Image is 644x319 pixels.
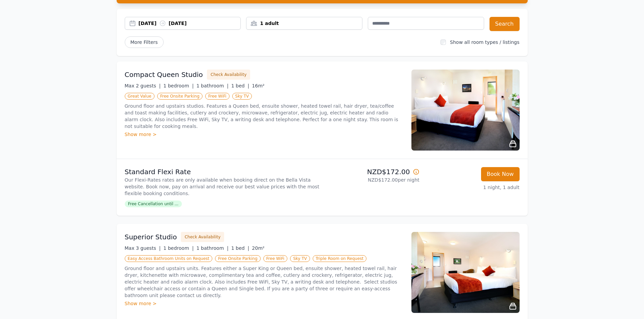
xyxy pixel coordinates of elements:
span: Sky TV [290,255,310,262]
span: 1 bed | [231,245,249,251]
p: Ground floor and upstairs studios. Features a Queen bed, ensuite shower, heated towel rail, hair ... [125,103,403,130]
span: Sky TV [232,93,252,100]
span: Max 2 guests | [125,83,161,88]
p: Our Flexi-Rates rates are only available when booking direct on the Bella Vista website. Book now... [125,177,319,197]
span: Free Onsite Parking [215,255,260,262]
button: Search [490,17,520,31]
label: Show all room types / listings [450,39,519,45]
span: 1 bathroom | [196,83,229,88]
p: NZD$172.00 [325,167,420,177]
span: 16m² [252,83,264,88]
span: Free WiFi [205,93,230,100]
span: 1 bathroom | [196,245,229,251]
p: NZD$172.00 per night [325,177,420,183]
button: Book Now [481,167,520,181]
h3: Superior Studio [125,232,177,242]
span: 1 bedroom | [163,83,194,88]
span: 1 bed | [231,83,249,88]
span: Max 3 guests | [125,245,161,251]
span: More Filters [125,36,164,48]
div: 1 adult [246,20,362,27]
p: Ground floor and upstairs units. Features either a Super King or Queen bed, ensuite shower, heate... [125,265,403,299]
span: Easy Access Bathroom Units on Request [125,255,213,262]
span: Free WiFi [263,255,288,262]
div: Show more > [125,131,403,138]
h3: Compact Queen Studio [125,70,203,79]
span: Great Value [125,93,154,100]
button: Check Availability [207,70,250,80]
p: 1 night, 1 adult [425,184,520,191]
p: Standard Flexi Rate [125,167,319,177]
span: Free Cancellation until ... [125,201,182,207]
span: Triple Room on Request [313,255,366,262]
span: 20m² [252,245,264,251]
button: Check Availability [181,232,224,242]
div: Show more > [125,300,403,307]
span: Free Onsite Parking [157,93,202,100]
div: [DATE] [DATE] [139,20,241,27]
span: 1 bedroom | [163,245,194,251]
